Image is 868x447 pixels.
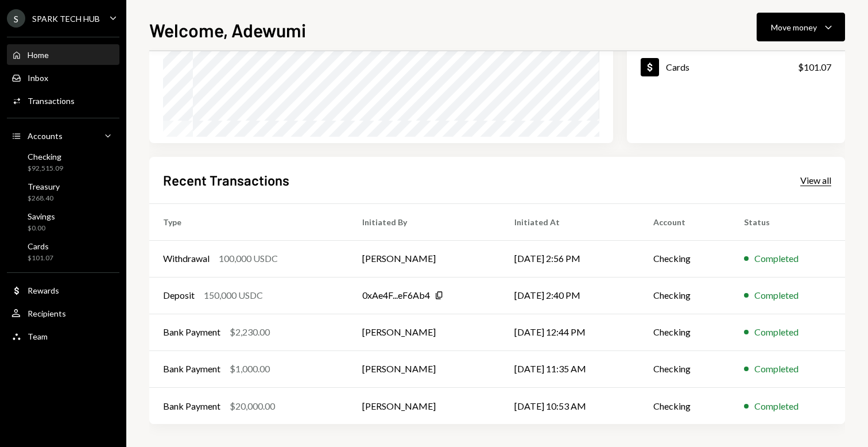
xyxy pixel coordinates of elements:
[230,325,270,339] div: $2,230.00
[7,178,119,206] a: Treasury$268.40
[754,288,799,302] div: Completed
[754,399,799,413] div: Completed
[28,164,63,174] div: $92,515.09
[501,203,640,240] th: Initiated At
[627,48,845,86] a: Cards$101.07
[163,171,289,190] h2: Recent Transactions
[163,399,220,413] div: Bank Payment
[28,241,53,251] div: Cards
[800,174,831,186] a: View all
[666,61,689,72] div: Cards
[204,288,263,302] div: 150,000 USDC
[348,350,501,387] td: [PERSON_NAME]
[640,387,730,424] td: Checking
[800,175,831,186] div: View all
[7,90,119,111] a: Transactions
[149,18,306,41] h1: Welcome, Adewumi
[348,387,501,424] td: [PERSON_NAME]
[28,96,75,106] div: Transactions
[28,182,60,191] div: Treasury
[7,9,25,28] div: S
[7,44,119,65] a: Home
[348,314,501,350] td: [PERSON_NAME]
[28,332,48,341] div: Team
[640,240,730,277] td: Checking
[28,73,48,83] div: Inbox
[754,362,799,376] div: Completed
[640,314,730,350] td: Checking
[219,252,278,265] div: 100,000 USDC
[163,288,195,302] div: Deposit
[28,286,59,295] div: Rewards
[754,325,799,339] div: Completed
[501,350,640,387] td: [DATE] 11:35 AM
[230,399,275,413] div: $20,000.00
[28,152,63,161] div: Checking
[28,131,63,141] div: Accounts
[348,203,501,240] th: Initiated By
[7,326,119,346] a: Team
[28,223,55,233] div: $0.00
[501,240,640,277] td: [DATE] 2:56 PM
[28,309,66,318] div: Recipients
[163,362,220,376] div: Bank Payment
[28,50,49,60] div: Home
[28,194,60,203] div: $268.40
[7,280,119,300] a: Rewards
[7,125,119,146] a: Accounts
[640,203,730,240] th: Account
[757,13,845,41] button: Move money
[163,325,220,339] div: Bank Payment
[163,252,210,265] div: Withdrawal
[501,314,640,350] td: [DATE] 12:44 PM
[7,208,119,236] a: Savings$0.00
[771,21,817,33] div: Move money
[348,240,501,277] td: [PERSON_NAME]
[32,14,100,24] div: SPARK TECH HUB
[7,148,119,176] a: Checking$92,515.09
[754,252,799,265] div: Completed
[7,67,119,88] a: Inbox
[230,362,270,376] div: $1,000.00
[501,387,640,424] td: [DATE] 10:53 AM
[501,277,640,314] td: [DATE] 2:40 PM
[28,253,53,263] div: $101.07
[640,277,730,314] td: Checking
[28,211,55,221] div: Savings
[7,303,119,323] a: Recipients
[7,238,119,265] a: Cards$101.07
[640,350,730,387] td: Checking
[798,60,831,74] div: $101.07
[730,203,845,240] th: Status
[149,203,348,240] th: Type
[362,288,430,302] div: 0xAe4F...eF6Ab4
